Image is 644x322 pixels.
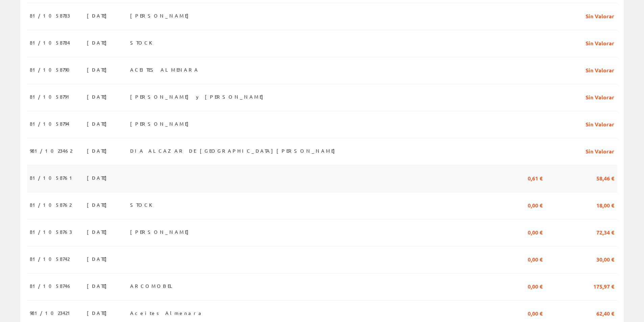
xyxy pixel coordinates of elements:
[30,10,70,21] span: 81/1058783
[130,199,157,210] span: STOCK
[528,253,543,265] span: 0,00 €
[30,118,69,129] span: 81/1058794
[528,226,543,238] span: 0,00 €
[586,64,614,75] span: Sin Valorar
[596,199,614,210] span: 18,00 €
[596,226,614,238] span: 72,34 €
[596,307,614,319] span: 62,40 €
[586,10,614,21] span: Sin Valorar
[30,199,71,210] span: 81/1058762
[87,91,110,102] span: [DATE]
[30,226,72,238] span: 81/1058763
[130,10,192,21] span: [PERSON_NAME]
[528,280,543,292] span: 0,00 €
[596,253,614,265] span: 30,00 €
[87,64,110,75] span: [DATE]
[528,172,543,183] span: 0,61 €
[528,199,543,210] span: 0,00 €
[130,307,204,319] span: Aceites Almenara
[528,307,543,319] span: 0,00 €
[87,280,110,292] span: [DATE]
[30,91,72,102] span: 81/1058791
[30,145,72,156] span: 981/1023462
[87,226,110,238] span: [DATE]
[87,145,110,156] span: [DATE]
[87,253,110,265] span: [DATE]
[596,172,614,183] span: 58,46 €
[130,145,338,156] span: DIA ALCAZAR DE [GEOGRAPHIC_DATA][PERSON_NAME]
[30,37,70,48] span: 81/1058784
[87,307,110,319] span: [DATE]
[593,280,614,292] span: 175,97 €
[30,307,73,319] span: 981/1023421
[586,145,614,156] span: Sin Valorar
[87,199,110,210] span: [DATE]
[30,253,69,265] span: 81/1058742
[87,37,110,48] span: [DATE]
[87,172,110,183] span: [DATE]
[130,280,175,292] span: ARCOMOBEL
[130,118,192,129] span: [PERSON_NAME]
[130,37,157,48] span: STOCK
[30,64,74,75] span: 81/1058790
[87,10,110,21] span: [DATE]
[130,64,199,75] span: ACEITES ALMENARA
[586,118,614,129] span: Sin Valorar
[30,172,75,183] span: 81/1058761
[586,91,614,102] span: Sin Valorar
[586,37,614,48] span: Sin Valorar
[30,280,72,292] span: 81/1058746
[130,226,192,238] span: [PERSON_NAME]
[130,91,267,102] span: [PERSON_NAME] y [PERSON_NAME]
[87,118,110,129] span: [DATE]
